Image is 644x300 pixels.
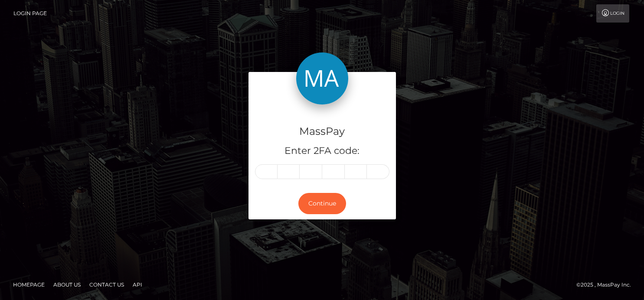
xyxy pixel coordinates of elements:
[255,124,389,139] h4: MassPay
[10,278,48,291] a: Homepage
[86,278,127,291] a: Contact Us
[576,280,637,290] div: © 2025 , MassPay Inc.
[13,4,47,23] a: Login Page
[50,278,84,291] a: About Us
[298,193,346,214] button: Continue
[596,4,629,23] a: Login
[129,278,146,291] a: API
[255,144,389,158] h5: Enter 2FA code:
[296,52,348,104] img: MassPay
